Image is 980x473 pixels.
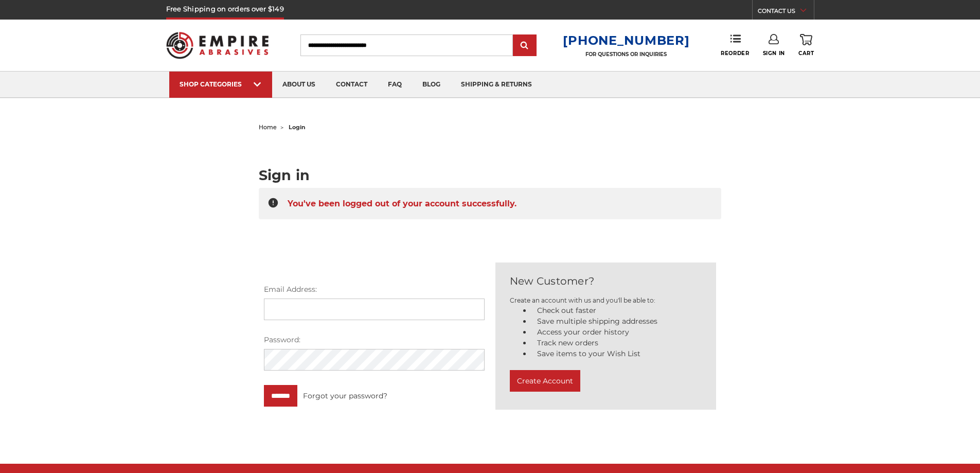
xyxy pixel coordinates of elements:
[272,72,326,98] a: about us
[289,124,306,131] span: login
[531,338,702,348] li: Track new orders
[180,80,262,88] div: SHOP CATEGORIES
[378,72,412,98] a: faq
[451,72,542,98] a: shipping & returns
[510,379,580,389] a: Create Account
[531,316,702,327] li: Save multiple shipping addresses
[264,284,485,295] label: Email Address:
[763,50,785,57] span: Sign In
[798,34,814,57] a: Cart
[288,194,516,214] span: You've been logged out of your account successfully.
[303,391,387,401] a: Forgot your password?
[510,273,702,289] h2: New Customer?
[531,327,702,338] li: Access your order history
[166,25,269,65] img: Empire Abrasives
[563,51,689,58] p: FOR QUESTIONS OR INQUIRIES
[259,168,722,182] h1: Sign in
[510,370,580,392] button: Create Account
[531,348,702,359] li: Save items to your Wish List
[326,72,378,98] a: contact
[531,305,702,316] li: Check out faster
[412,72,451,98] a: blog
[721,34,749,56] a: Reorder
[721,50,749,57] span: Reorder
[798,50,814,57] span: Cart
[510,296,702,305] p: Create an account with us and you'll be able to:
[758,5,814,20] a: CONTACT US
[264,335,485,345] label: Password:
[259,124,277,131] a: home
[563,33,689,48] a: [PHONE_NUMBER]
